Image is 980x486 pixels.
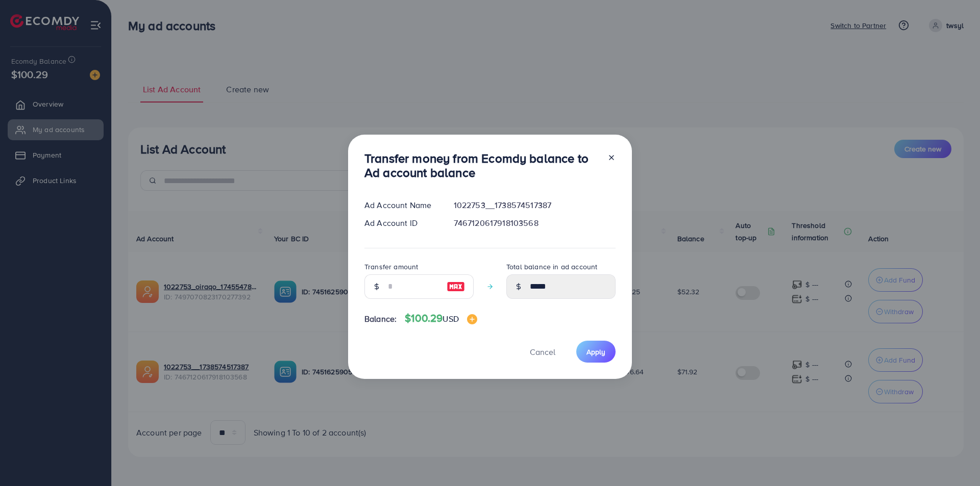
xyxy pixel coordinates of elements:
[937,440,972,478] iframe: Chat
[576,341,616,363] button: Apply
[443,313,458,324] span: USD
[506,262,597,272] label: Total balance in ad account
[447,280,465,293] img: image
[405,312,477,325] h4: $100.29
[356,217,446,229] div: Ad Account ID
[586,347,605,357] span: Apply
[446,217,624,229] div: 7467120617918103568
[364,313,397,325] span: Balance:
[356,199,446,211] div: Ad Account Name
[530,346,555,357] span: Cancel
[364,151,599,181] h3: Transfer money from Ecomdy balance to Ad account balance
[364,262,418,272] label: Transfer amount
[467,314,477,324] img: image
[446,199,624,211] div: 1022753__1738574517387
[517,341,568,363] button: Cancel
